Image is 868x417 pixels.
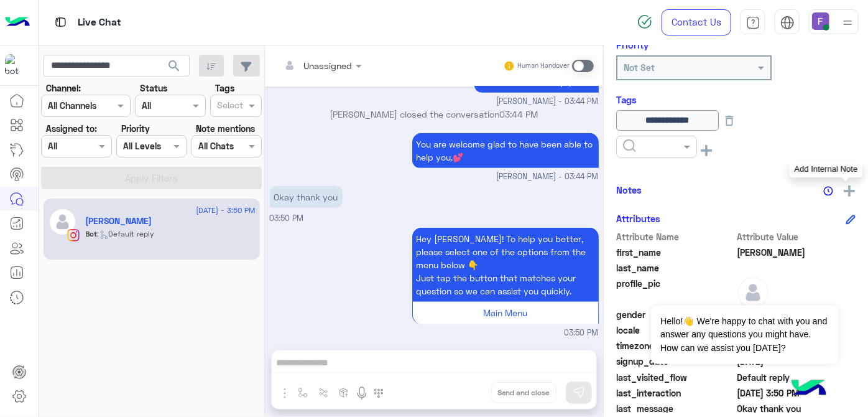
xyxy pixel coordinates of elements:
img: tab [53,14,68,30]
p: [PERSON_NAME] closed the conversation [270,108,599,121]
h6: Priority [616,39,649,50]
small: Human Handover [517,61,570,71]
button: Send and close [491,382,556,403]
span: [DATE] - 3:50 PM [196,205,255,216]
img: Instagram [67,229,80,241]
span: profile_pic [616,277,735,306]
h6: Attributes [616,213,660,224]
p: 18/8/2025, 3:50 PM [412,228,599,302]
span: Attribute Name [616,230,735,243]
label: Priority [121,122,150,135]
span: : Default reply [98,229,155,238]
span: 03:44 PM [500,109,538,119]
span: last_visited_flow [616,371,735,384]
span: locale [616,324,735,337]
button: Apply Filters [41,167,262,189]
label: Status [140,82,167,95]
img: spinner [637,14,652,29]
button: search [159,55,190,82]
label: Assigned to: [46,122,97,135]
span: first_name [616,246,735,259]
span: signup_date [616,355,735,368]
label: Tags [215,82,234,95]
img: notes [823,186,833,196]
h6: Tags [616,94,856,105]
span: Bot [86,229,98,238]
p: Live Chat [78,14,121,31]
div: Select [215,98,243,115]
span: 03:50 PM [270,213,304,223]
img: hulul-logo.png [787,367,831,411]
h6: Notes [616,184,642,195]
span: 2025-08-18T12:50:55.712Z [737,387,856,400]
img: profile [840,15,856,30]
span: last_message [616,402,735,415]
label: Channel: [46,82,81,95]
span: Attribute Value [737,230,856,243]
img: Logo [5,9,30,35]
img: 317874714732967 [5,54,27,77]
h5: Lara [86,216,152,227]
a: Contact Us [662,9,731,35]
span: [PERSON_NAME] - 03:44 PM [497,171,599,183]
span: 03:50 PM [565,327,599,339]
img: tab [780,16,795,30]
a: tab [741,9,765,35]
p: 18/8/2025, 3:44 PM [412,133,599,168]
img: tab [746,16,760,30]
label: Note mentions [196,122,255,135]
span: timezone [616,339,735,352]
span: Okay thank you [737,402,856,415]
img: userImage [812,12,829,30]
span: Hello!👋 We're happy to chat with you and answer any questions you might have. How can we assist y... [651,306,838,364]
span: last_interaction [616,387,735,400]
img: defaultAdmin.png [48,208,76,236]
span: Main Menu [483,307,527,318]
span: Lara [737,246,856,259]
span: [PERSON_NAME] - 03:44 PM [497,96,599,108]
span: Default reply [737,371,856,384]
p: 18/8/2025, 3:50 PM [270,186,343,208]
img: add [844,185,855,197]
span: last_name [616,261,735,274]
span: gender [616,308,735,321]
span: search [167,59,182,73]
